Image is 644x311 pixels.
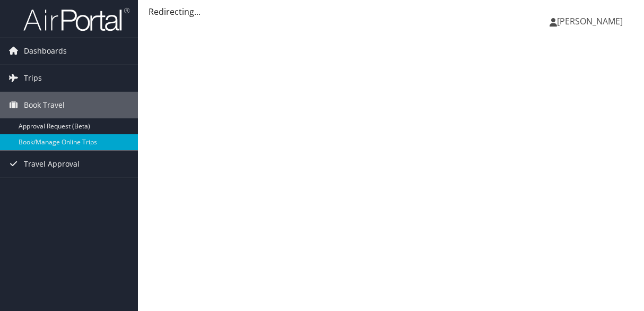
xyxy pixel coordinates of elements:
img: airportal-logo.png [23,7,129,32]
a: [PERSON_NAME] [550,5,633,37]
div: Redirecting... [149,5,633,18]
span: Book Travel [24,92,65,118]
span: Travel Approval [24,151,80,177]
span: [PERSON_NAME] [557,15,623,27]
span: Dashboards [24,38,67,64]
span: Trips [24,65,42,91]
